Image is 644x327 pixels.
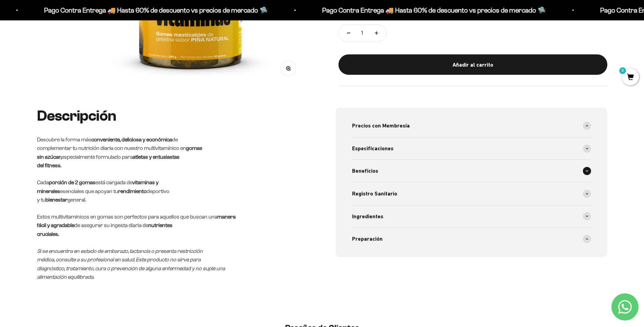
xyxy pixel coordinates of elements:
mark: 0 [619,67,627,75]
p: Pago Contra Entrega 🚚 Hasta 60% de descuento vs precios de mercado 🛸 [321,5,545,16]
strong: gomas sin azúcar, [37,145,202,160]
button: Añadir al carrito [338,54,607,75]
strong: conveniente, deliciosa y económica [91,137,172,142]
button: Aumentar cantidad [367,25,386,41]
em: Si se encuentra en estado de embarazo, lactancia o presenta restricción médica, consulte a su pro... [37,248,225,280]
button: Reducir cantidad [339,25,358,41]
span: Precios con Membresía [352,121,410,130]
strong: vitaminas y minerales [37,179,159,194]
strong: nutrientes cruciales. [37,222,172,237]
summary: Beneficios [352,160,591,182]
a: 0 [622,74,639,81]
p: Estos multivitamínicos en gomas son perfectos para aquellos que buscan una de asegurar su ingesta... [37,212,309,239]
p: Descubre la forma más de complementar tu nutrición diaria con nuestro multivitamínico en especial... [37,135,309,170]
summary: Preparación [352,228,591,250]
summary: Precios con Membresía [352,115,591,137]
strong: bienestar [45,197,68,203]
span: Registro Sanitario [352,189,397,198]
p: Cada está cargada de esenciales que apoyan tu deportivo y tu general. [37,178,309,204]
summary: Especificaciones [352,137,591,160]
span: Especificaciones [352,144,393,153]
summary: Ingredientes [352,205,591,228]
h2: Descripción [37,108,309,124]
strong: porción de 2 gomas [49,179,95,185]
div: Añadir al carrito [352,60,594,69]
summary: Registro Sanitario [352,183,591,205]
span: Beneficios [352,167,378,175]
p: Pago Contra Entrega 🚚 Hasta 60% de descuento vs precios de mercado 🛸 [43,5,266,16]
span: Preparación [352,235,383,243]
strong: rendimiento [118,188,147,194]
span: Ingredientes [352,212,383,221]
